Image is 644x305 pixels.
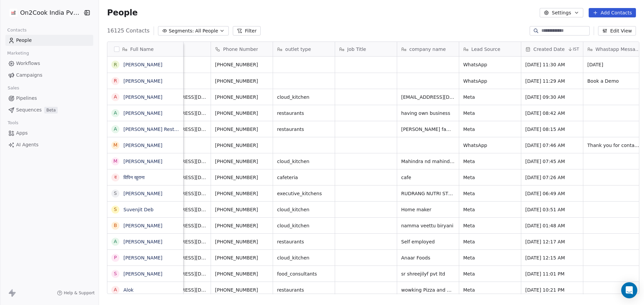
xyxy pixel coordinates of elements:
a: Help & Support [57,290,95,296]
span: Home maker [401,206,455,213]
div: S [114,206,117,213]
a: Campaigns [5,70,93,81]
div: A [114,286,117,293]
span: Tools [5,118,21,128]
a: [PERSON_NAME] [123,271,162,277]
span: [DATE] 07:45 AM [525,158,579,165]
span: Meta [463,222,517,229]
div: Created DateIST [521,42,583,56]
span: Meta [463,190,517,197]
span: [PHONE_NUMBER] [215,110,269,117]
span: [PHONE_NUMBER] [215,174,269,181]
button: Add Contacts [589,8,636,17]
a: Pipelines [5,93,93,104]
span: IST [573,47,579,52]
span: namma veettu biryani [401,222,455,229]
span: [PHONE_NUMBER] [215,206,269,213]
span: All People [195,27,218,34]
a: [PERSON_NAME] [123,191,162,196]
span: Segments: [169,27,194,34]
div: s [114,270,117,277]
span: People [107,8,138,18]
span: [DATE] [587,61,641,68]
button: Filter [233,26,261,35]
a: [PERSON_NAME] Restaurant [123,127,190,132]
span: Campaigns [16,72,42,79]
span: Meta [463,174,517,181]
span: [PHONE_NUMBER] [215,271,269,277]
span: [DATE] 01:48 AM [525,222,579,229]
span: cloud_kitchen [277,222,331,229]
span: On2Cook India Pvt. Ltd. [20,8,81,17]
span: restaurants [277,287,331,293]
span: WhatsApp [463,78,517,84]
a: [PERSON_NAME] [123,255,162,260]
span: [PHONE_NUMBER] [215,78,269,84]
div: M [113,142,117,149]
span: [DATE] 12:15 AM [525,254,579,261]
div: Full Name [107,42,183,56]
a: [PERSON_NAME] [123,223,162,228]
span: [DATE] 12:17 AM [525,238,579,245]
span: food_consultants [277,271,331,277]
span: Meta [463,94,517,100]
a: Alok [123,287,133,293]
span: Meta [463,126,517,133]
div: A [114,93,117,100]
span: cafeteria [277,174,331,181]
span: cloud_kitchen [277,206,331,213]
a: People [5,35,93,46]
a: [PERSON_NAME] [123,78,162,84]
span: cloud_kitchen [277,94,331,100]
span: Workflows [16,60,40,67]
span: Created Date [533,46,565,53]
div: A [114,126,117,133]
span: Full Name [130,46,154,53]
span: [PHONE_NUMBER] [215,158,269,165]
a: [PERSON_NAME] [123,159,162,164]
span: [PHONE_NUMBER] [215,287,269,293]
span: cafe [401,174,455,181]
span: Phone Number [223,46,258,53]
a: [PERSON_NAME] [123,239,162,244]
a: [PERSON_NAME] [123,94,162,100]
span: Meta [463,110,517,117]
div: A [114,109,117,117]
a: [PERSON_NAME] [123,143,162,148]
a: SequencesBeta [5,104,93,116]
span: Help & Support [64,290,95,296]
span: AI Agents [16,141,39,148]
div: b [114,222,117,229]
span: [DATE] 10:21 PM [525,287,579,293]
span: Meta [463,271,517,277]
div: M [113,158,117,165]
span: Lead Source [471,46,500,53]
div: R [114,61,117,68]
span: cloud_kitchen [277,158,331,165]
span: [PHONE_NUMBER] [215,222,269,229]
div: outlet type [273,42,335,56]
span: 16125 Contacts [107,27,150,35]
div: Lead Source [459,42,521,56]
span: company name [409,46,446,53]
span: [PHONE_NUMBER] [215,142,269,149]
span: Meta [463,287,517,293]
span: [PHONE_NUMBER] [215,61,269,68]
span: Meta [463,238,517,245]
img: on2cook%20logo-04%20copy.jpg [9,9,17,17]
span: Job Title [347,46,366,53]
button: Settings [540,8,583,17]
span: wowking Pizza and milkshake [401,287,455,293]
span: [DATE] 11:01 PM [525,271,579,277]
span: sr shreejilyf pvt ltd [401,271,455,277]
span: restaurants [277,238,331,245]
div: grid [107,57,183,294]
span: Book a Demo [587,78,641,84]
span: WhatsApp [463,142,517,149]
a: Apps [5,128,93,139]
span: [EMAIL_ADDRESS][DOMAIN_NAME] [401,94,455,100]
span: Mahindra nd mahindra auto mobile Ltd. [401,158,455,165]
div: Phone Number [211,42,273,56]
div: Open Intercom Messenger [621,282,637,298]
span: Apps [16,130,28,137]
